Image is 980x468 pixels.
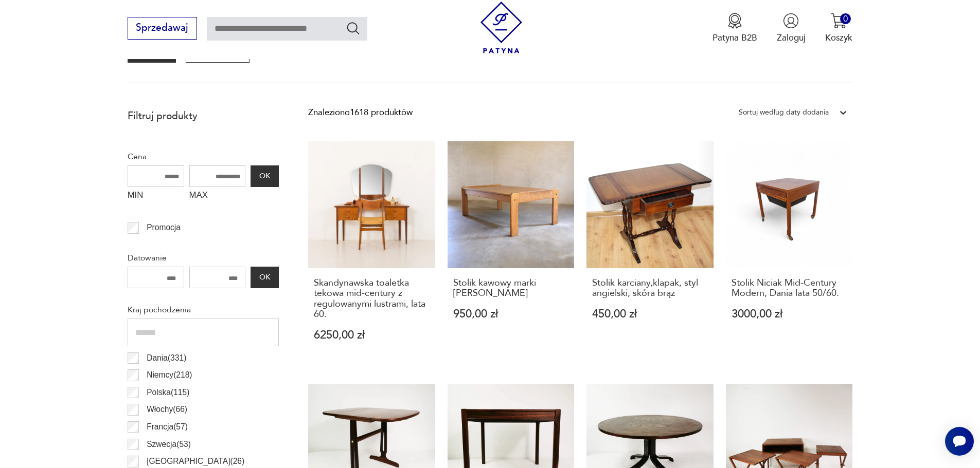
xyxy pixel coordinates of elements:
[727,13,743,29] img: Ikona medalu
[831,13,847,29] img: Ikona koszyka
[586,141,714,364] a: Stolik karciany,klapak, styl angielski, skóra brązStolik karciany,klapak, styl angielski, skóra b...
[147,386,189,399] p: Polska ( 115 )
[128,251,279,265] p: Datowanie
[128,150,279,163] p: Cena
[825,32,852,44] p: Koszyk
[147,221,181,234] p: Promocja
[128,187,184,207] label: MIN
[147,438,191,451] p: Szwecja ( 53 )
[314,278,430,320] h3: Skandynawska toaletka tekowa mid-century z regulowanymi lustrami, lata 60.
[453,278,569,299] h3: Stolik kawowy marki [PERSON_NAME]
[777,13,806,44] button: Zaloguj
[147,455,244,468] p: [GEOGRAPHIC_DATA] ( 26 )
[453,309,569,320] p: 950,00 zł
[712,13,757,44] button: Patyna B2B
[308,106,413,119] div: Znaleziono 1618 produktów
[592,278,708,299] h3: Stolik karciany,klapak, styl angielski, skóra brąz
[308,141,435,364] a: Skandynawska toaletka tekowa mid-century z regulowanymi lustrami, lata 60.Skandynawska toaletka t...
[314,330,430,341] p: 6250,00 zł
[592,309,708,320] p: 450,00 zł
[475,2,527,53] img: Patyna - sklep z meblami i dekoracjami vintage
[128,17,197,40] button: Sprzedawaj
[840,13,851,24] div: 0
[128,25,197,33] a: Sprzedawaj
[251,165,278,187] button: OK
[147,403,187,416] p: Włochy ( 66 )
[739,106,829,119] div: Sortuj według daty dodania
[777,32,806,44] p: Zaloguj
[147,368,192,382] p: Niemcy ( 218 )
[189,187,246,207] label: MAX
[732,278,847,299] h3: Stolik Niciak Mid-Century Modern, Dania lata 50/60.
[251,267,278,288] button: OK
[825,13,852,44] button: 0Koszyk
[128,303,279,316] p: Kraj pochodzenia
[712,13,757,44] a: Ikona medaluPatyna B2B
[783,13,799,29] img: Ikonka użytkownika
[147,420,188,434] p: Francja ( 57 )
[448,141,575,364] a: Stolik kawowy marki Yngve EkströmStolik kawowy marki [PERSON_NAME]950,00 zł
[945,427,974,456] iframe: Smartsupp widget button
[128,109,279,123] p: Filtruj produkty
[346,21,361,35] button: Szukaj
[147,351,186,365] p: Dania ( 331 )
[732,309,847,320] p: 3000,00 zł
[726,141,853,364] a: Stolik Niciak Mid-Century Modern, Dania lata 50/60.Stolik Niciak Mid-Century Modern, Dania lata 5...
[712,32,757,44] p: Patyna B2B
